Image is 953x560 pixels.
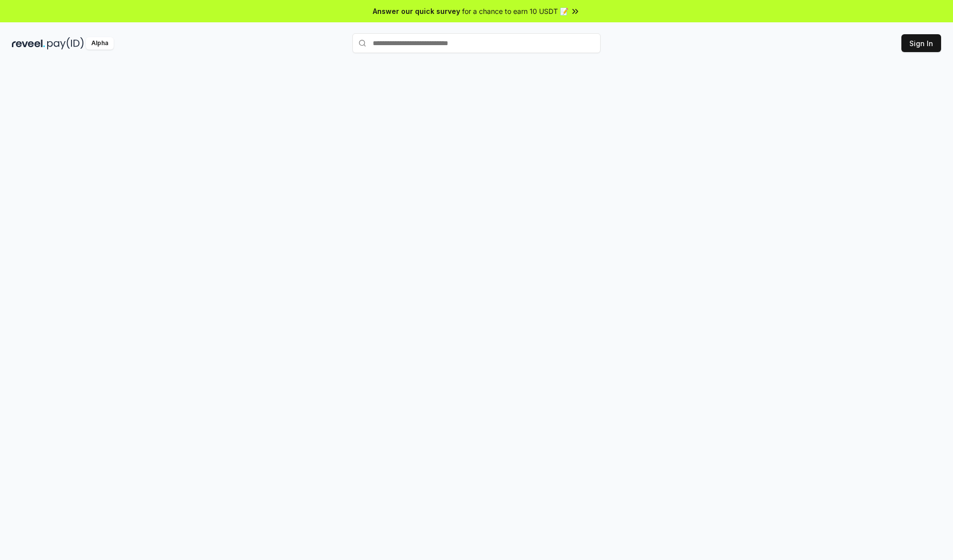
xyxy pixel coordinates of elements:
span: Answer our quick survey [373,6,460,16]
img: pay_id [47,37,84,50]
span: for a chance to earn 10 USDT 📝 [462,6,568,16]
button: Sign In [901,34,941,52]
div: Alpha [86,37,114,50]
img: reveel_dark [12,37,45,50]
